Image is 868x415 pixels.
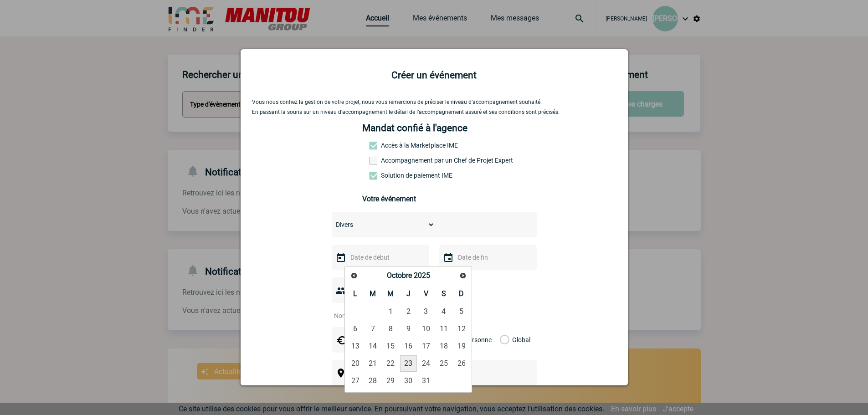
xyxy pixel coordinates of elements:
span: Lundi [353,289,357,298]
a: 11 [435,321,452,337]
a: Précédent [347,269,360,282]
span: Suivant [459,272,467,279]
a: 2 [400,303,417,320]
a: 1 [382,303,399,320]
span: Mercredi [387,289,394,298]
p: En passant la souris sur un niveau d’accompagnement le détail de l’accompagnement assuré et ses c... [252,109,616,115]
span: Précédent [350,272,358,279]
a: 15 [382,338,399,354]
a: 24 [418,355,435,372]
a: 10 [418,321,435,337]
label: Conformité aux process achat client, Prise en charge de la facturation, Mutualisation de plusieur... [370,172,410,179]
a: 20 [347,355,364,372]
input: Date de fin [456,251,519,263]
a: 22 [382,355,399,372]
input: Date de début [348,251,411,263]
span: 2025 [414,271,430,280]
p: Vous nous confiez la gestion de votre projet, nous vous remercions de préciser le niveau d’accomp... [252,99,616,105]
a: 7 [365,321,381,337]
span: Dimanche [459,289,464,298]
span: Vendredi [424,289,428,298]
h4: Mandat confié à l'agence [362,123,467,133]
span: Samedi [442,289,446,298]
a: 13 [347,338,364,354]
label: Accès à la Marketplace IME [370,142,410,149]
a: 29 [382,373,399,389]
span: Octobre [387,271,412,280]
a: 9 [400,321,417,337]
a: 14 [365,338,381,354]
span: Mardi [370,289,376,298]
a: 19 [453,338,470,354]
a: 23 [400,355,417,372]
a: 21 [365,355,381,372]
h2: Créer un événement [252,70,616,81]
input: Nombre de participants [332,310,417,322]
a: 12 [453,321,470,337]
a: 6 [347,321,364,337]
a: 17 [418,338,435,354]
a: 18 [435,338,452,354]
label: Global [500,327,506,353]
label: Prestation payante [370,157,410,164]
a: Suivant [456,269,469,282]
a: 5 [453,303,470,320]
a: 4 [435,303,452,320]
a: 28 [365,373,381,389]
a: 31 [418,373,435,389]
a: 16 [400,338,417,354]
a: 25 [435,355,452,372]
a: 8 [382,321,399,337]
a: 27 [347,373,364,389]
span: Jeudi [406,289,411,298]
a: 3 [418,303,435,320]
a: 26 [453,355,470,372]
h3: Votre événement [362,195,506,203]
a: 30 [400,373,417,389]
